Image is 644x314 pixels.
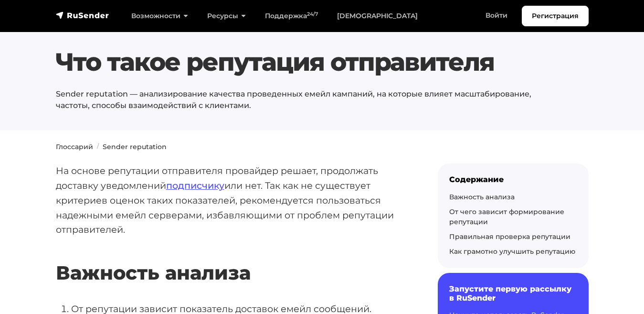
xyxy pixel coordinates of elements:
a: Регистрация [522,6,589,26]
img: RuSender [56,11,109,20]
h2: Важность анализа [56,233,407,284]
a: Поддержка24/7 [255,6,327,26]
div: Содержание [449,175,577,184]
a: Важность анализа [449,193,515,201]
a: Правильная проверка репутации [449,232,570,241]
a: Ресурсы [198,6,255,26]
h6: Запустите первую рассылку в RuSender [449,284,577,303]
a: Войти [476,6,517,25]
a: Как грамотно улучшить репутацию [449,247,575,256]
a: Глоссарий [56,142,93,151]
sup: 24/7 [307,11,318,17]
a: подписчику [166,180,224,191]
li: Sender reputation [93,142,167,152]
nav: breadcrumb [50,142,594,152]
a: От чего зависит формирование репутации [449,207,564,226]
a: Возможности [122,6,198,26]
a: [DEMOGRAPHIC_DATA] [327,6,427,26]
h1: Что такое репутация отправителя [56,47,543,77]
p: Sender reputation — анализирование качества проведенных емейл кампаний, на которые влияет масштаб... [56,88,543,111]
p: На основе репутации отправителя провайдер решает, продолжать доставку уведомлений или нет. Так ка... [56,163,407,237]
